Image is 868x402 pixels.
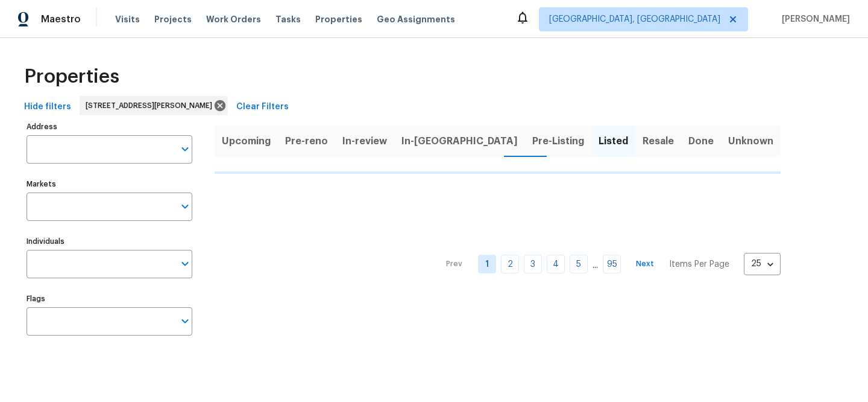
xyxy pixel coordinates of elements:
span: Visits [115,13,140,25]
button: Open [177,141,193,158]
span: Pre-Listing [532,133,584,150]
button: Open [177,198,193,215]
span: Work Orders [206,13,261,25]
p: Items Per Page [669,258,729,270]
a: Goto page 95 [603,255,621,273]
label: Markets [27,180,192,188]
span: Done [688,133,714,150]
span: Tasks [275,15,301,24]
button: Clear Filters [231,96,294,118]
label: Address [27,123,192,130]
button: Open [177,255,193,272]
span: Clear Filters [236,100,289,115]
a: Goto page 2 [501,255,519,273]
span: In-review [342,133,387,150]
button: Next [626,255,664,273]
span: Unknown [728,133,773,150]
a: Goto page 3 [524,255,542,273]
a: Goto page 4 [547,255,565,273]
span: [STREET_ADDRESS][PERSON_NAME] [86,100,217,112]
span: In-[GEOGRAPHIC_DATA] [401,133,518,150]
span: Upcoming [222,133,271,150]
span: Geo Assignments [377,13,455,25]
label: Individuals [27,238,192,245]
button: Open [177,313,193,330]
span: Maestro [41,13,81,25]
span: Resale [643,133,674,150]
span: [GEOGRAPHIC_DATA], [GEOGRAPHIC_DATA] [549,13,720,25]
a: Goto page 5 [570,255,588,273]
span: Projects [154,13,192,25]
label: Flags [27,295,192,302]
span: Properties [315,13,362,25]
span: Listed [599,133,628,150]
nav: Pagination Navigation [435,181,781,348]
button: Hide filters [19,96,76,118]
span: Pre-reno [285,133,328,150]
div: 25 [744,248,781,279]
div: [STREET_ADDRESS][PERSON_NAME] [80,96,228,115]
span: [PERSON_NAME] [777,13,850,25]
span: Properties [24,71,119,83]
li: ... [593,257,598,272]
span: Hide filters [24,100,71,115]
a: Goto page 1 [478,255,496,273]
